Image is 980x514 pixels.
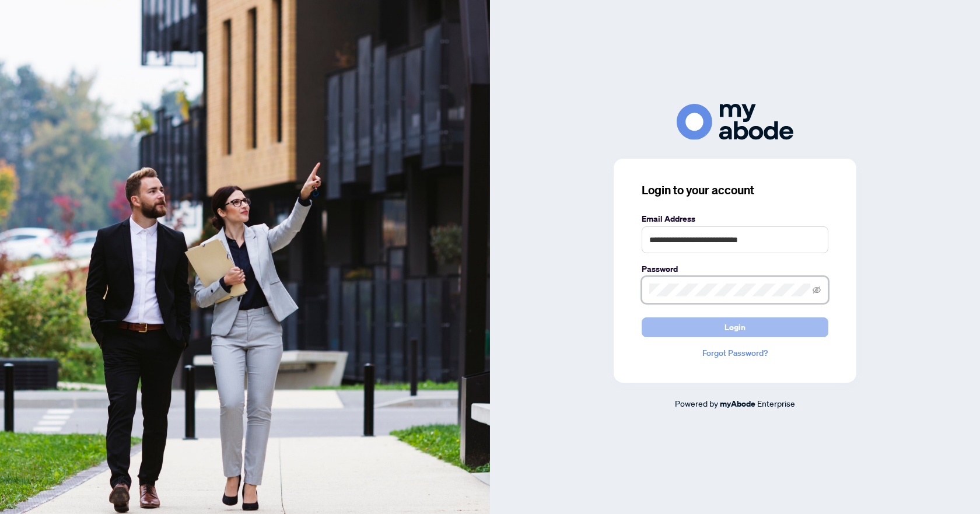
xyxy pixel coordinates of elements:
span: Enterprise [757,398,795,408]
h3: Login to your account [642,182,828,198]
span: Powered by [675,398,718,408]
img: ma-logo [677,104,793,139]
a: myAbode [720,397,755,410]
span: Login [724,318,745,337]
span: eye-invisible [813,286,821,294]
label: Email Address [642,212,828,225]
button: Login [642,317,828,337]
label: Password [642,263,828,275]
a: Forgot Password? [642,347,828,359]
